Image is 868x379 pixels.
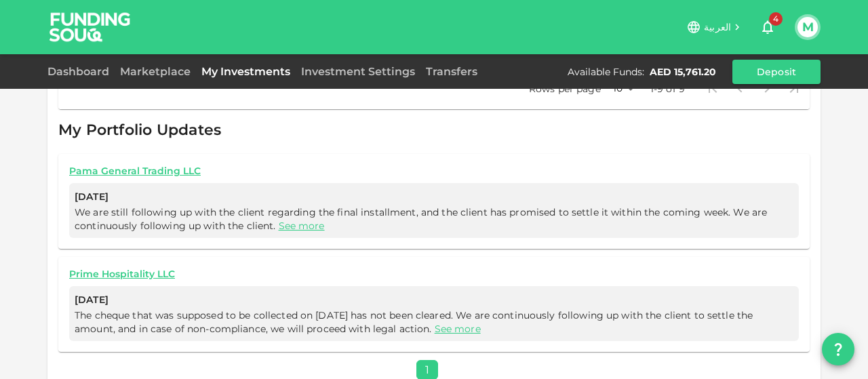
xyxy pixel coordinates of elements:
button: 4 [754,14,781,41]
a: Transfers [420,65,483,78]
a: See more [435,323,481,335]
a: My Investments [196,65,296,78]
a: Dashboard [47,65,115,78]
span: 4 [769,12,783,26]
span: We are still following up with the client regarding the final installment, and the client has pro... [75,206,767,232]
button: M [797,17,818,37]
a: Pama General Trading LLC [69,165,799,178]
button: Deposit [732,60,821,84]
a: Investment Settings [296,65,420,78]
span: The cheque that was supposed to be collected on [DATE] has not been cleared. We are continuously ... [75,309,753,335]
span: My Portfolio Updates [58,121,221,139]
a: See more [279,220,325,232]
span: [DATE] [75,292,793,308]
div: Available Funds : [568,65,644,79]
div: AED 15,761.20 [650,65,716,79]
a: Marketplace [115,65,196,78]
span: العربية [704,21,731,33]
button: question [822,333,854,365]
span: [DATE] [75,188,793,205]
a: Prime Hospitality LLC [69,268,799,281]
